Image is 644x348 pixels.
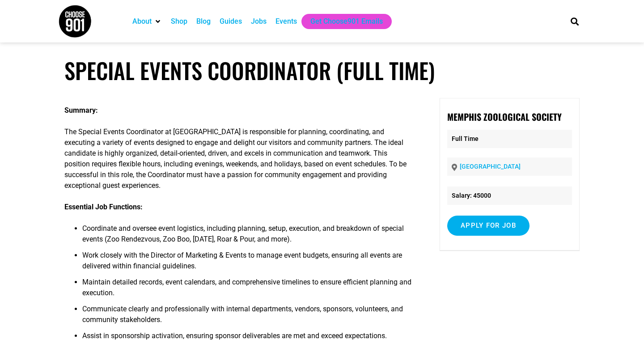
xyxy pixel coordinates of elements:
[64,203,143,211] strong: Essential Job Functions:
[460,163,521,170] a: [GEOGRAPHIC_DATA]
[82,250,414,277] li: Work closely with the Director of Marketing & Events to manage event budgets, ensuring all events...
[64,57,580,84] h1: Special Events Coordinator (Full Time)
[82,277,414,304] li: Maintain detailed records, event calendars, and comprehensive timelines to ensure efficient plann...
[251,16,267,27] a: Jobs
[171,16,187,27] a: Shop
[82,223,414,250] li: Coordinate and oversee event logistics, including planning, setup, execution, and breakdown of sp...
[447,187,572,205] li: Salary: 45000
[128,14,555,29] nav: Main nav
[196,16,211,27] a: Blog
[82,331,414,347] li: Assist in sponsorship activation, ensuring sponsor deliverables are met and exceed expectations.
[64,127,414,191] p: The Special Events Coordinator at [GEOGRAPHIC_DATA] is responsible for planning, coordinating, an...
[64,106,98,115] strong: Summary:
[447,110,562,123] strong: Memphis Zoological Society
[447,130,572,148] p: Full Time
[310,16,383,27] a: Get Choose901 Emails
[275,16,297,27] a: Events
[220,16,242,27] a: Guides
[447,216,530,236] input: Apply for job
[128,14,166,29] div: About
[568,14,582,29] div: Search
[82,304,414,331] li: Communicate clearly and professionally with internal departments, vendors, sponsors, volunteers, ...
[132,16,152,27] a: About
